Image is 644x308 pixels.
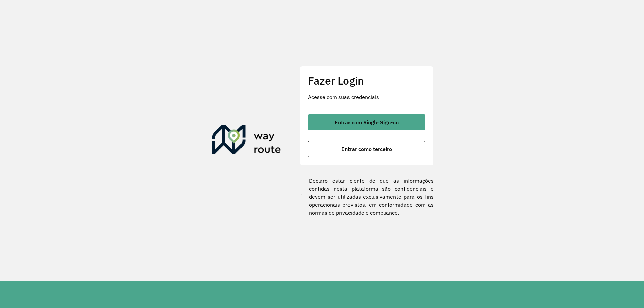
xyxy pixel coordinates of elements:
p: Acesse com suas credenciais [308,93,425,101]
span: Entrar como terceiro [341,146,392,152]
button: button [308,141,425,157]
img: Roteirizador AmbevTech [212,125,281,157]
h2: Fazer Login [308,74,425,87]
label: Declaro estar ciente de que as informações contidas nesta plataforma são confidenciais e devem se... [300,177,434,217]
span: Entrar com Single Sign-on [335,120,399,125]
button: button [308,114,425,130]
